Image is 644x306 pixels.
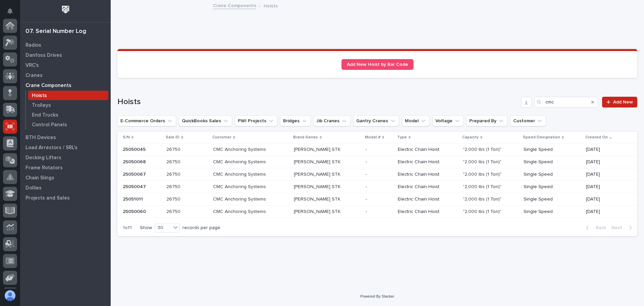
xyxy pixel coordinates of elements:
a: Crane Components [213,1,256,9]
p: - [366,170,368,177]
a: VRC's [20,60,111,70]
button: Customer [510,116,546,126]
button: users-avatar [3,289,17,303]
button: PWI Projects [235,116,277,126]
p: Electric Chain Hoist [398,196,458,202]
tr: 2505006725050067 2675026750 CMC Anchoring SystemsCMC Anchoring Systems [PERSON_NAME] STK[PERSON_N... [117,168,637,181]
a: Add New [602,97,637,107]
p: Single Speed [524,147,581,152]
tr: 2505004725050047 2675026750 CMC Anchoring SystemsCMC Anchoring Systems [PERSON_NAME] STK[PERSON_N... [117,181,637,193]
h1: Hoists [117,97,518,107]
p: Speed Designation [523,134,560,141]
input: Search [534,97,598,107]
p: "2,000 lbs (1 Ton)" [463,183,503,190]
button: E-Commerce Orders [117,116,176,126]
tr: 2505004525050045 2675026750 CMC Anchoring SystemsCMC Anchoring Systems [PERSON_NAME] STK[PERSON_N... [117,143,637,156]
p: 25050060 [123,208,147,215]
p: 26750 [166,183,182,190]
a: Decking Lifters [20,152,111,163]
p: Cranes [25,73,43,79]
div: 30 [155,224,171,231]
p: Model # [365,134,380,141]
p: CMC Anchoring Systems [213,145,267,152]
button: Jib Cranes [313,116,351,126]
p: Dollies [25,185,42,191]
p: CMC Anchoring Systems [213,170,267,177]
div: 07. Serial Number Log [25,28,86,35]
p: Type [397,134,407,141]
p: VRC's [25,62,39,69]
p: [DATE] [586,184,627,190]
button: Gantry Cranes [353,116,399,126]
p: CMC Anchoring Systems [213,208,267,215]
p: Capacity [462,134,479,141]
p: Electric Chain Hoist [398,159,458,165]
p: S/N [123,134,130,141]
p: Customer [212,134,231,141]
tr: 2505101125051011 2675026750 CMC Anchoring SystemsCMC Anchoring Systems [PERSON_NAME] STK[PERSON_N... [117,193,637,206]
p: Single Speed [524,172,581,177]
p: "2,000 lbs (1 Ton)" [463,195,503,202]
p: [DATE] [586,147,627,152]
p: [PERSON_NAME] STK [294,208,342,215]
p: "2,000 lbs (1 Ton)" [463,170,503,177]
img: Workspace Logo [59,3,72,16]
button: Model [402,116,430,126]
a: Powered By Stacker [360,294,394,298]
p: [PERSON_NAME] STK [294,195,342,202]
button: Back [581,225,609,231]
p: 25051011 [123,195,144,202]
span: Back [592,225,606,231]
a: Danfoss Drives [20,50,111,60]
a: Cranes [20,70,111,80]
p: - [366,183,368,190]
a: Dollies [20,183,111,193]
p: Hoists [32,93,47,99]
p: [PERSON_NAME] STK [294,170,342,177]
p: records per page [182,225,220,231]
a: Radios [20,40,111,50]
p: [DATE] [586,209,627,215]
p: CMC Anchoring Systems [213,183,267,190]
p: 26750 [166,208,182,215]
p: "2,000 lbs (1 Ton)" [463,158,503,165]
a: Chain Slings [20,173,111,183]
p: [DATE] [586,172,627,177]
p: 25050068 [123,158,147,165]
p: 26750 [166,170,182,177]
button: Bridges [280,116,311,126]
p: - [366,158,368,165]
p: 25050045 [123,145,147,152]
p: Radios [25,42,41,48]
span: Next [611,225,626,231]
a: BTH Devices [20,132,111,142]
button: Voltage [432,116,464,126]
p: 25050067 [123,170,147,177]
p: Hoists [264,2,278,9]
button: Next [609,225,637,231]
p: 26750 [166,158,182,165]
p: Single Speed [524,159,581,165]
p: [DATE] [586,196,627,202]
tr: 2505006025050060 2675026750 CMC Anchoring SystemsCMC Anchoring Systems [PERSON_NAME] STK[PERSON_N... [117,206,637,218]
p: Sale ID [166,134,179,141]
p: [PERSON_NAME] STK [294,183,342,190]
p: - [366,145,368,152]
p: Single Speed [524,209,581,215]
p: Trolleys [32,102,51,108]
p: 26750 [166,145,182,152]
p: "2,000 lbs (1 Ton)" [463,208,503,215]
div: Notifications [8,8,17,19]
p: End Trucks [32,112,58,118]
p: Electric Chain Hoist [398,172,458,177]
p: - [366,208,368,215]
p: Show [140,225,152,231]
p: Danfoss Drives [25,52,62,58]
p: CMC Anchoring Systems [213,195,267,202]
p: Electric Chain Hoist [398,147,458,152]
a: Crane Components [20,80,111,90]
p: [PERSON_NAME] STK [294,158,342,165]
p: - [366,195,368,202]
p: Created On [585,134,608,141]
p: Electric Chain Hoist [398,184,458,190]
